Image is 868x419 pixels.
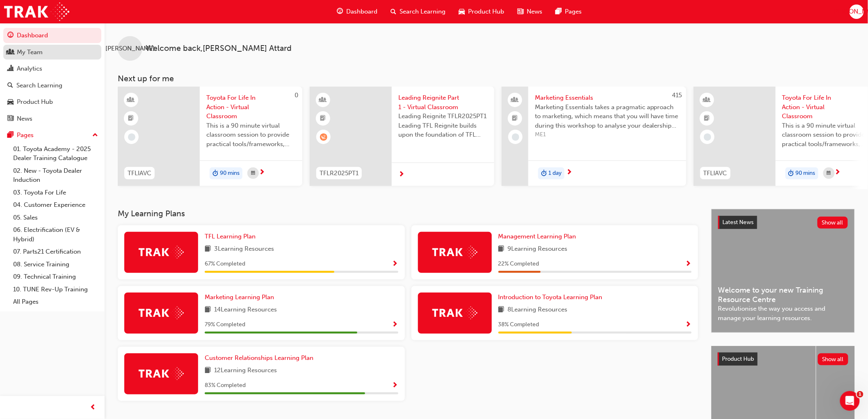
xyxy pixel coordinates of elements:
[508,244,568,254] span: 9 Learning Resources
[718,216,848,229] a: Latest NewsShow all
[212,168,218,179] span: duration-icon
[498,293,603,301] span: Introduction to Toyota Learning Plan
[17,131,34,140] div: Pages
[718,304,848,323] span: Revolutionise the way you access and manage your learning resources.
[128,169,151,178] span: TFLIAVC
[7,49,14,56] span: people-icon
[320,169,359,178] span: TFLR2025PT1
[788,168,794,179] span: duration-icon
[205,381,246,390] span: 83 % Completed
[214,244,274,254] span: 3 Learning Resources
[320,95,326,105] span: learningResourceType_INSTRUCTOR_LED-icon
[502,87,686,186] a: 415Marketing EssentialsMarketing Essentials takes a pragmatic approach to marketing, which means ...
[498,259,539,269] span: 22 % Completed
[392,261,398,268] span: Show Progress
[10,165,101,186] a: 02. New - Toyota Dealer Induction
[498,293,606,302] a: Introduction to Toyota Learning Plan
[4,2,69,21] img: Trak
[17,48,43,57] div: My Team
[452,3,511,20] a: car-iconProduct Hub
[3,61,101,76] a: Analytics
[827,168,831,179] span: calendar-icon
[511,3,549,20] a: news-iconNews
[128,113,134,124] span: booktick-icon
[17,114,32,124] div: News
[541,168,547,179] span: duration-icon
[205,293,274,301] span: Marketing Learning Plan
[498,244,505,254] span: book-icon
[295,92,298,99] span: 0
[10,270,101,283] a: 09. Technical Training
[320,113,326,124] span: booktick-icon
[337,7,343,17] span: guage-icon
[722,355,754,362] span: Product Hub
[850,5,864,19] button: [PERSON_NAME]
[685,321,692,329] span: Show Progress
[565,7,582,16] span: Pages
[796,169,815,178] span: 90 mins
[205,232,259,241] a: TFL Learning Plan
[508,305,568,315] span: 8 Learning Resources
[10,211,101,224] a: 05. Sales
[3,94,101,110] a: Product Hub
[206,121,296,149] span: This is a 90 minute virtual classroom session to provide practical tools/frameworks, behaviours a...
[556,7,562,17] span: pages-icon
[685,259,692,269] button: Show Progress
[535,130,680,140] span: ME1
[205,353,317,363] a: Customer Relationships Learning Plan
[331,3,384,20] a: guage-iconDashboard
[320,133,327,141] span: learningRecordVerb_WAITLIST-icon
[549,3,589,20] a: pages-iconPages
[392,382,398,389] span: Show Progress
[7,32,14,39] span: guage-icon
[468,7,505,16] span: Product Hub
[392,259,398,269] button: Show Progress
[205,354,313,362] span: Customer Relationships Learning Plan
[704,133,711,141] span: learningRecordVerb_NONE-icon
[205,320,245,330] span: 79 % Completed
[535,93,680,103] span: Marketing Essentials
[835,169,841,176] span: next-icon
[718,353,848,366] a: Product HubShow all
[818,217,848,229] button: Show all
[392,320,398,330] button: Show Progress
[7,82,13,89] span: search-icon
[205,259,245,269] span: 67 % Completed
[392,380,398,391] button: Show Progress
[139,367,184,380] img: Trak
[214,366,277,376] span: 12 Learning Resources
[566,169,572,176] span: next-icon
[206,93,296,121] span: Toyota For Life In Action - Virtual Classroom
[10,295,101,308] a: All Pages
[704,95,710,105] span: learningResourceType_INSTRUCTOR_LED-icon
[220,169,240,178] span: 90 mins
[10,143,101,165] a: 01. Toyota Academy - 2025 Dealer Training Catalogue
[548,169,562,178] span: 1 day
[205,293,277,302] a: Marketing Learning Plan
[432,307,477,319] img: Trak
[251,168,255,179] span: calendar-icon
[7,98,14,106] span: car-icon
[400,7,446,16] span: Search Learning
[10,224,101,245] a: 06. Electrification (EV & Hybrid)
[205,366,211,376] span: book-icon
[259,169,265,176] span: next-icon
[347,7,378,16] span: Dashboard
[704,113,710,124] span: booktick-icon
[10,199,101,211] a: 04. Customer Experience
[432,246,477,259] img: Trak
[139,246,184,259] img: Trak
[840,391,860,411] iframe: Intercom live chat
[498,233,576,240] span: Management Learning Plan
[118,87,302,186] a: 0TFLIAVCToyota For Life In Action - Virtual ClassroomThis is a 90 minute virtual classroom sessio...
[535,103,680,131] span: Marketing Essentials takes a pragmatic approach to marketing, which means that you will have time...
[7,65,14,73] span: chart-icon
[498,320,539,330] span: 38 % Completed
[704,169,727,178] span: TFLIAVC
[3,111,101,126] a: News
[518,7,524,17] span: news-icon
[711,209,855,333] a: Latest NewsShow allWelcome to your new Training Resource CentreRevolutionise the way you access a...
[128,133,135,141] span: learningRecordVerb_NONE-icon
[7,115,14,123] span: news-icon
